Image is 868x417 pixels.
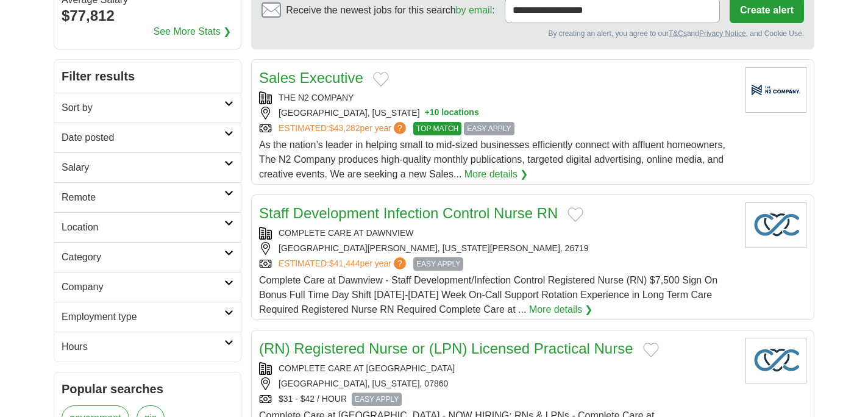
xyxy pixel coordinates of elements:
h2: Popular searches [62,380,233,398]
a: More details ❯ [464,167,528,182]
span: $43,282 [329,123,360,133]
a: Hours [54,332,241,362]
button: Add to favorite jobs [373,72,389,87]
div: [GEOGRAPHIC_DATA][PERSON_NAME], [US_STATE][PERSON_NAME], 26719 [259,242,736,255]
span: EASY APPLY [352,393,402,406]
a: Employment type [54,302,241,332]
button: Add to favorite jobs [643,343,659,357]
h2: Category [62,250,224,265]
span: EASY APPLY [413,257,463,271]
button: +10 locations [425,107,479,119]
a: (RN) Registered Nurse or (LPN) Licensed Practical Nurse [259,340,633,357]
h2: Sort by [62,101,224,115]
span: $41,444 [329,258,360,268]
div: $77,812 [62,5,233,27]
div: $31 - $42 / HOUR [259,393,736,406]
span: TOP MATCH [413,122,461,135]
div: [GEOGRAPHIC_DATA], [US_STATE] [259,107,736,119]
div: THE N2 COMPANY [259,91,736,104]
h2: Filter results [54,60,241,93]
img: Company logo [745,202,806,248]
a: ESTIMATED:$43,282per year? [279,122,408,135]
h2: Company [62,280,224,294]
h2: Salary [62,160,224,175]
div: COMPLETE CARE AT [GEOGRAPHIC_DATA] [259,362,736,375]
a: Sales Executive [259,69,363,86]
a: ESTIMATED:$41,444per year? [279,257,408,271]
a: Salary [54,152,241,182]
a: See More Stats ❯ [154,24,232,39]
h2: Hours [62,340,224,354]
span: ? [394,257,406,269]
img: Company logo [745,67,806,113]
a: by email [456,5,493,15]
button: Add to favorite jobs [567,207,583,222]
a: Privacy Notice [699,29,746,38]
a: Location [54,212,241,242]
a: More details ❯ [529,302,593,317]
span: + [425,107,430,119]
span: ? [394,122,406,134]
span: Complete Care at Dawnview - Staff Development/Infection Control Registered Nurse (RN) $7,500 Sign... [259,275,717,315]
div: By creating an alert, you agree to our and , and Cookie Use. [261,28,804,39]
span: Receive the newest jobs for this search : [286,3,494,18]
div: COMPLETE CARE AT DAWNVIEW [259,227,736,240]
a: Date posted [54,123,241,152]
div: [GEOGRAPHIC_DATA], [US_STATE], 07860 [259,377,736,390]
a: Staff Development Infection Control Nurse RN [259,205,558,221]
a: Sort by [54,93,241,123]
h2: Employment type [62,310,224,324]
h2: Location [62,220,224,235]
h2: Date posted [62,130,224,145]
a: Company [54,272,241,302]
a: T&Cs [669,29,687,38]
span: EASY APPLY [464,122,514,135]
a: Category [54,242,241,272]
span: As the nation’s leader in helping small to mid-sized businesses efficiently connect with affluent... [259,140,725,179]
img: Company logo [745,338,806,383]
h2: Remote [62,190,224,205]
a: Remote [54,182,241,212]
